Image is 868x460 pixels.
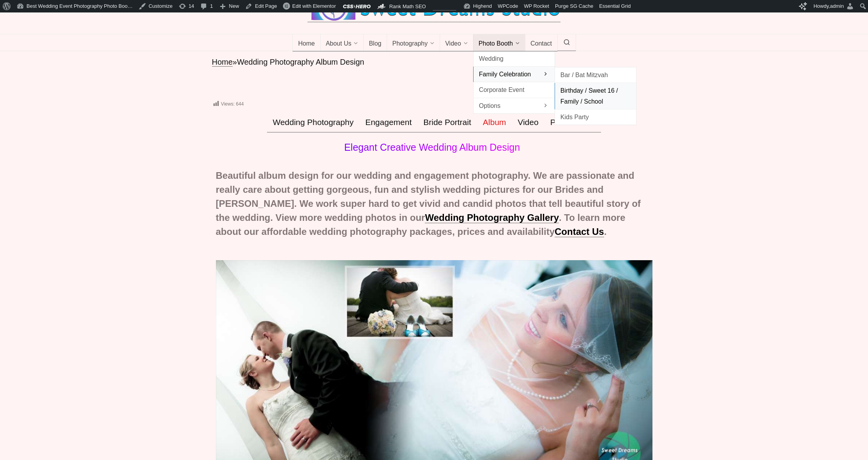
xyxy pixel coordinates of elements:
span: Views: [221,101,235,107]
a: Engagement [359,112,417,132]
span: Edit with Elementor [292,3,336,9]
span: Kids Party [560,112,631,122]
a: Video [512,112,544,132]
a: Birthday / Sweet 16 / Family / School [555,83,636,109]
span: Elegant Creative Wedding Album Design [344,142,520,153]
a: Kids Party [555,109,636,125]
a: Photo Booth [473,34,525,51]
span: Wedding Photography Album Design [237,58,364,66]
span: Photography [392,40,428,48]
a: Wedding Photography [267,112,359,132]
a: Album [477,112,512,132]
a: Blog [363,34,387,51]
a: Bar / Bat Mitzvah [555,67,636,83]
a: Video [440,34,474,51]
span: Family Celebration [479,69,549,79]
span: Birthday / Sweet 16 / Family / School [560,85,631,106]
h2: Beautiful album design for our wedding and engagement photography. We are passionate and really c... [216,169,652,239]
span: Photo Booth [479,40,513,48]
a: Options [473,98,555,113]
span: Contact [530,40,552,48]
span: » [233,58,237,66]
span: Blog [369,40,381,48]
span: Essential Grid [599,3,631,9]
span: admin [830,3,844,9]
span: Home [298,40,315,48]
a: Corporate Event [473,82,555,98]
a: Wedding [473,51,555,67]
a: Photo Booth [544,112,601,132]
a: Wedding Photography Gallery [425,212,559,223]
a: Contact Us [555,226,604,237]
a: Contact [525,34,558,51]
span: Corporate Event [479,85,549,95]
span: Options [479,100,549,111]
span: 644 [236,101,244,107]
span: Bar / Bat Mitzvah [560,70,631,80]
span: Video [445,40,461,48]
a: Family Celebration [473,67,555,82]
a: Bride Portrait [417,112,477,132]
a: Home [292,34,321,51]
span: Rank Math SEO [389,4,426,9]
span: About Us [326,40,352,48]
nav: breadcrumbs [212,57,656,67]
a: About Us [320,34,364,51]
a: Photography [387,34,440,51]
span: Wedding [479,53,549,64]
a: Home [212,58,233,67]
